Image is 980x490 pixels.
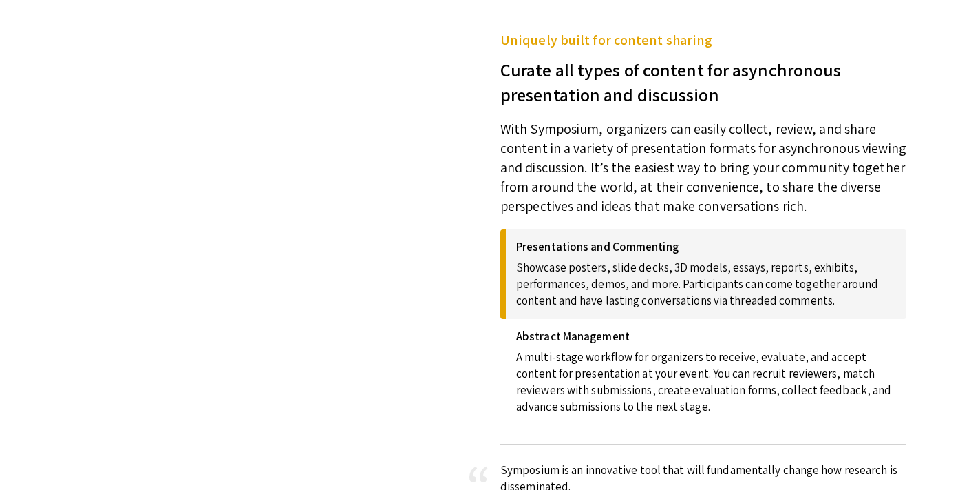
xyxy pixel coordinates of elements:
h5: Uniquely built for content sharing [500,30,906,50]
p: Showcase posters, slide decks, 3D models, essays, reports, exhibits, performances, demos, and mor... [516,254,896,309]
h4: Presentations and Commenting [516,240,896,254]
p: A multi-stage workflow for organizers to receive, evaluate, and accept content for presentation a... [516,343,896,415]
iframe: Chat [10,428,58,480]
h4: Abstract Management [516,329,896,343]
p: With Symposium, organizers can easily collect, review, and share content in a variety of presenta... [500,107,906,216]
h3: Curate all types of content for asynchronous presentation and discussion [500,50,906,107]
